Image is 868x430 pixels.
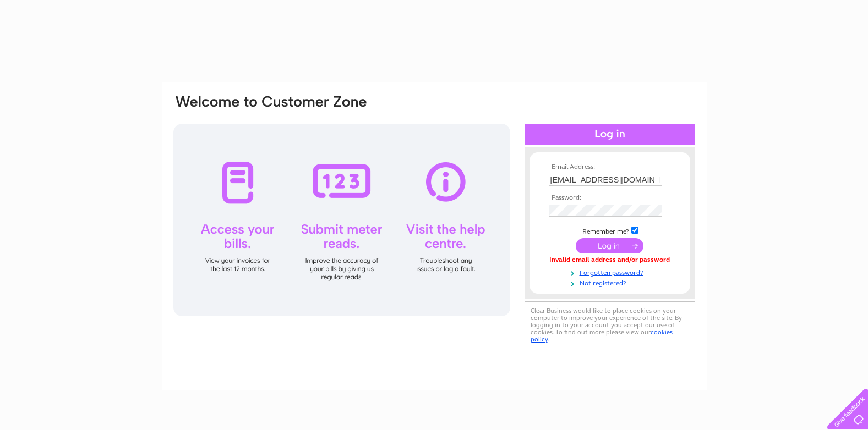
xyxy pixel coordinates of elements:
div: Clear Business would like to place cookies on your computer to improve your experience of the sit... [525,301,695,349]
td: Remember me? [546,225,674,236]
a: Not registered? [549,277,674,288]
input: Submit [576,238,643,253]
th: Password: [546,194,674,202]
th: Email Address: [546,163,674,171]
a: cookies policy [531,328,673,343]
div: Invalid email address and/or password [549,256,671,264]
a: Forgotten password? [549,267,674,277]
